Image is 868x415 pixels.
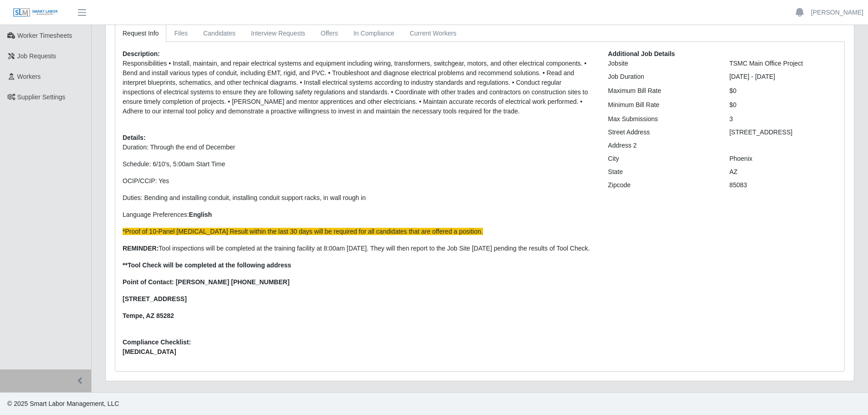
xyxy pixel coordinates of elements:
div: State [601,167,722,177]
a: Current Workers [402,25,464,42]
div: [DATE] - [DATE] [723,72,844,82]
div: Zipcode [601,180,722,190]
div: AZ [723,167,844,177]
a: Files [166,25,195,42]
a: In Compliance [346,25,402,42]
a: [PERSON_NAME] [811,8,863,17]
strong: [STREET_ADDRESS] [123,295,187,302]
span: [MEDICAL_DATA] [123,347,594,357]
div: Address 2 [601,141,722,150]
p: Schedule: 6/10's, 5:00am Start Time [123,159,594,169]
b: Compliance Checklist: [123,338,191,346]
p: Language Preferences: [123,210,594,220]
div: City [601,154,722,164]
span: Workers [17,73,41,80]
div: Maximum Bill Rate [601,86,722,96]
div: Max Submissions [601,114,722,124]
span: *Proof of 10-Panel [MEDICAL_DATA] Result within the last 30 days will be required for all candida... [123,228,483,235]
div: 3 [723,114,844,124]
div: $0 [723,86,844,96]
div: Phoenix [723,154,844,164]
div: Street Address [601,128,722,137]
p: Duration: Through the end of December [123,143,594,152]
p: Responsibilities • Install, maintain, and repair electrical systems and equipment including wirin... [123,59,594,116]
div: Minimum Bill Rate [601,100,722,110]
div: Jobsite [601,59,722,68]
strong: Tempe, AZ 85282 [123,312,174,319]
a: Request Info [115,25,166,42]
b: Additional Job Details [608,50,675,57]
img: SLM Logo [13,8,58,18]
span: Supplier Settings [17,93,66,101]
b: Details: [123,134,146,141]
div: 85083 [723,180,844,190]
span: Job Requests [17,52,56,60]
a: Interview Requests [243,25,313,42]
strong: Point of Contact: [PERSON_NAME] [PHONE_NUMBER] [123,278,289,286]
div: [STREET_ADDRESS] [723,128,844,137]
p: Duties: B [123,193,594,203]
p: Tool inspections will be completed at the training facility at 8:00am [DATE]. They will then repo... [123,244,594,253]
strong: **Tool Check will be completed at the following address [123,261,291,269]
div: TSMC Main Office Project [723,59,844,68]
a: Offers [313,25,346,42]
a: Candidates [195,25,243,42]
p: OCIP/CCIP: Yes [123,176,594,186]
b: Description: [123,50,160,57]
div: $0 [723,100,844,110]
span: ending and installing conduit, installing conduit support racks, in wall rough in [149,194,366,201]
strong: REMINDER: [123,245,159,252]
span: © 2025 Smart Labor Management, LLC [7,400,119,407]
div: Job Duration [601,72,722,82]
strong: English [189,211,212,218]
span: Worker Timesheets [17,32,72,39]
